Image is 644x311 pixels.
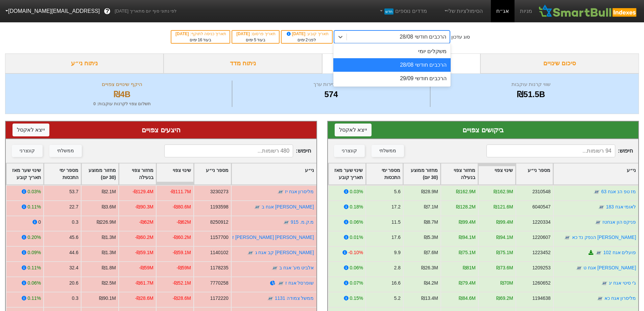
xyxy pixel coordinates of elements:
div: 574 [234,88,428,101]
div: ₪13.4M [421,295,438,302]
a: [PERSON_NAME] הנפק נד כא [572,235,636,240]
button: קונצרני [12,145,43,157]
div: 1223452 [532,249,550,256]
div: 1220334 [532,219,550,226]
div: Toggle SortBy [194,163,231,184]
div: היצעים צפויים [13,125,310,135]
a: מדדים נוספיםחדש [376,4,430,18]
div: ₪4B [14,88,230,101]
div: סוג עדכון [451,34,470,41]
div: Toggle SortBy [553,163,638,184]
div: תאריך פרסום : [236,31,276,37]
div: 0.11% [28,203,41,210]
span: חיפוש : [486,145,633,157]
div: 0.3 [72,219,78,226]
div: Toggle SortBy [232,163,316,184]
a: מליסרון אגח כא [604,295,636,301]
div: -₪28.6M [135,295,153,302]
div: הרכבים חודשי 28/08 [333,58,451,72]
a: מז טפ הנ אגח 63 [601,189,636,194]
div: 0.03% [350,188,363,195]
div: -₪59M [176,264,191,271]
div: ₪1.8M [102,264,116,271]
div: קונצרני [20,147,35,155]
div: ₪75.1M [459,249,476,256]
a: אלביט מע' אגח ב [279,265,314,270]
div: ₪4.2M [424,280,438,287]
div: ₪75.1M [496,249,513,256]
img: tase link [593,188,600,195]
div: בעוד ימים [236,37,276,43]
img: tase link [283,219,290,226]
div: ביקושים צפויים [335,125,632,135]
div: 11.5 [391,219,400,226]
div: 5.2 [394,295,400,302]
span: לפי נתוני סוף יום מתאריך [DATE] [115,8,176,15]
img: tase link [271,265,278,271]
div: Toggle SortBy [366,163,403,184]
span: [DATE] [236,31,251,36]
div: Toggle SortBy [478,163,515,184]
a: [PERSON_NAME] אגח ב [262,204,314,209]
div: -₪129.4M [133,188,153,195]
div: -₪62M [176,219,191,226]
div: Toggle SortBy [329,163,365,184]
div: 17.2 [391,203,400,210]
div: 0.15% [350,295,363,302]
div: היקף שינויים צפויים [14,81,230,88]
div: ₪28.9M [421,188,438,195]
div: -₪62M [139,219,153,226]
div: 0.3 [72,295,78,302]
div: Toggle SortBy [119,163,156,184]
button: ייצא לאקסל [13,124,49,136]
div: -₪61.7M [135,280,153,287]
img: tase link [576,265,582,271]
div: ₪1.3M [102,249,116,256]
button: קונצרני [334,145,365,157]
div: 1193598 [210,203,229,210]
button: ממשלתי [49,145,82,157]
img: tase link [267,295,274,302]
a: ג'י סיטי אגח יג [609,280,636,286]
span: חיפוש : [164,145,311,157]
div: ₪7.1M [424,203,438,210]
div: 1260652 [532,280,550,287]
div: 53.7 [69,188,78,195]
span: חדש [384,8,393,15]
div: 1220607 [532,234,550,241]
div: ₪84.6M [459,295,476,302]
a: [PERSON_NAME] אגח ט [583,265,636,270]
div: ₪26.3M [421,264,438,271]
div: תשלום צפוי לקרנות עוקבות : 0 [14,101,230,107]
div: 0.11% [28,295,41,302]
div: ₪51.5B [432,88,630,101]
a: פניקס הון אגחטז [602,219,636,225]
div: Toggle SortBy [81,163,118,184]
div: 44.6 [69,249,78,256]
div: -₪60.2M [135,234,153,241]
div: -0.10% [348,249,363,256]
div: ₪94.1M [459,234,476,241]
div: בעוד ימים [175,37,226,43]
div: הרכבים חודשי 28/08 [400,33,446,41]
div: ניתוח ני״ע [5,53,164,73]
div: -₪59.1M [135,249,153,256]
div: ₪81M [462,264,475,271]
div: 0.07% [350,280,363,287]
div: 3230273 [210,188,229,195]
div: -₪28.6M [173,295,191,302]
div: ניתוח מדד [164,53,322,73]
div: ₪5.3M [424,234,438,241]
span: 2 [306,38,308,42]
div: 17.6 [391,234,400,241]
div: -₪59.1M [173,249,191,256]
input: 480 רשומות... [164,145,293,157]
div: Toggle SortBy [441,163,478,184]
div: ₪70M [500,280,513,287]
div: ₪128.2M [456,203,475,210]
div: 2.8 [394,264,400,271]
div: ₪2.5M [102,280,116,287]
div: 1178235 [210,264,229,271]
div: -₪52.1M [173,280,191,287]
div: ₪69.2M [496,295,513,302]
